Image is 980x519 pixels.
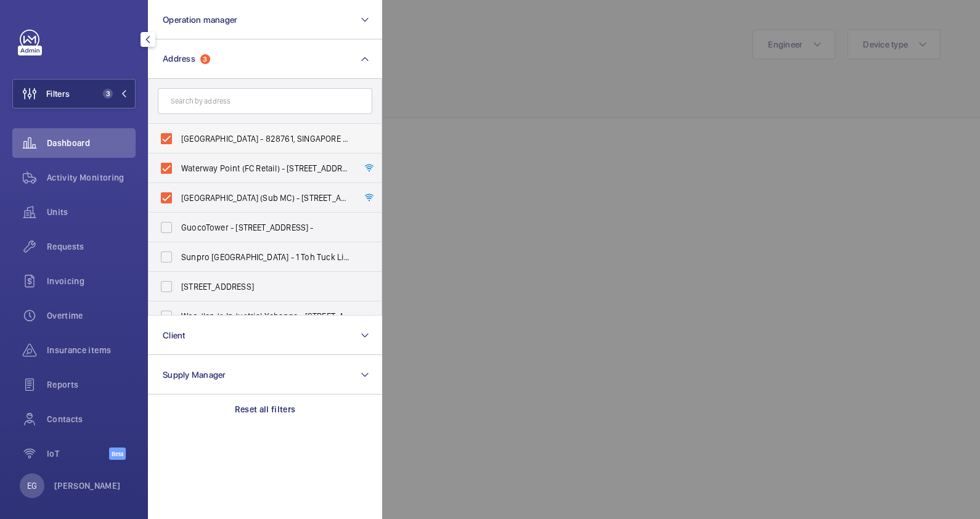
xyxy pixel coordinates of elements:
p: [PERSON_NAME] [54,480,121,492]
span: Filters [46,88,70,100]
span: IoT [47,447,109,460]
button: Filters3 [12,79,136,108]
p: EG [27,480,37,492]
span: Activity Monitoring [47,171,136,184]
span: Dashboard [47,137,136,149]
span: Overtime [47,309,136,322]
span: Reports [47,378,136,391]
span: Invoicing [47,275,136,287]
span: Contacts [47,413,136,425]
span: Units [47,206,136,218]
span: Beta [109,447,126,460]
span: Insurance items [47,344,136,356]
span: Requests [47,240,136,253]
span: 3 [103,89,113,99]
